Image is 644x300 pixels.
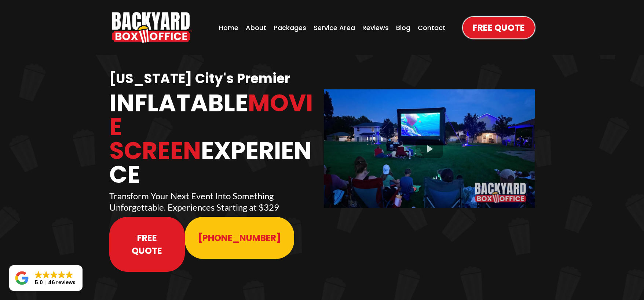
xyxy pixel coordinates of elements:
[271,21,308,35] a: Packages
[311,21,357,35] a: Service Area
[394,21,413,35] a: Blog
[109,86,313,167] span: Movie Screen
[360,21,391,35] a: Reviews
[112,12,192,43] img: Backyard Box Office
[185,217,294,259] a: 913-214-1202
[109,190,320,213] p: Transform Your Next Event Into Something Unforgettable. Experiences Starting at $329
[109,217,185,272] a: Free Quote
[109,70,320,88] h1: [US_STATE] City's Premier
[109,91,320,186] h1: Inflatable Experience
[463,17,535,38] a: Free Quote
[112,12,192,43] a: https://www.backyardboxoffice.com
[9,265,83,291] a: Close GoogleGoogleGoogleGoogleGoogle 5.046 reviews
[198,232,281,244] span: [PHONE_NUMBER]
[217,21,241,35] a: Home
[416,21,448,35] a: Contact
[244,21,268,35] a: About
[473,21,525,34] span: Free Quote
[122,232,172,257] span: Free Quote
